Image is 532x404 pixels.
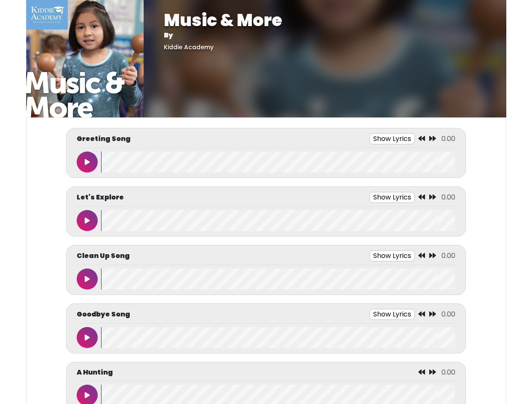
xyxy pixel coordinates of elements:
[441,309,455,319] span: 0.00
[164,44,486,51] h5: Kiddie Academy
[369,250,415,261] button: Show Lyrics
[77,251,130,261] p: Clean Up Song
[441,192,455,202] span: 0.00
[77,367,113,377] p: A Hunting
[164,30,486,40] p: By
[441,367,455,377] span: 0.00
[441,134,455,144] span: 0.00
[369,192,415,203] button: Show Lyrics
[369,309,415,320] button: Show Lyrics
[369,133,415,144] button: Show Lyrics
[164,10,486,30] h1: Music & More
[77,192,124,202] p: Let's Explore
[77,309,130,319] p: Goodbye Song
[77,134,131,144] p: Greeting Song
[441,251,455,260] span: 0.00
